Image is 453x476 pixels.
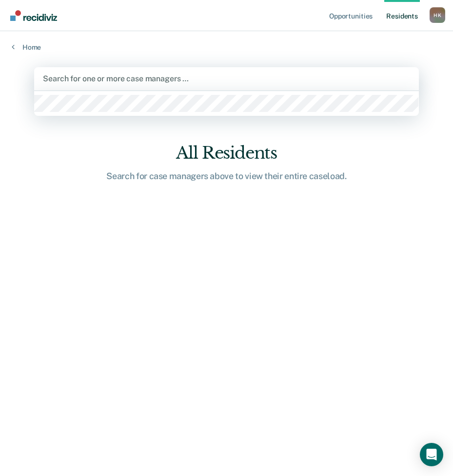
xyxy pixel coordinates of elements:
div: All Residents [71,143,383,163]
div: Open Intercom Messenger [420,443,443,466]
a: Home [12,43,441,52]
button: Profile dropdown button [430,7,445,23]
div: Search for case managers above to view their entire caseload. [71,171,383,182]
div: H K [430,7,445,23]
img: Recidiviz [10,10,57,21]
